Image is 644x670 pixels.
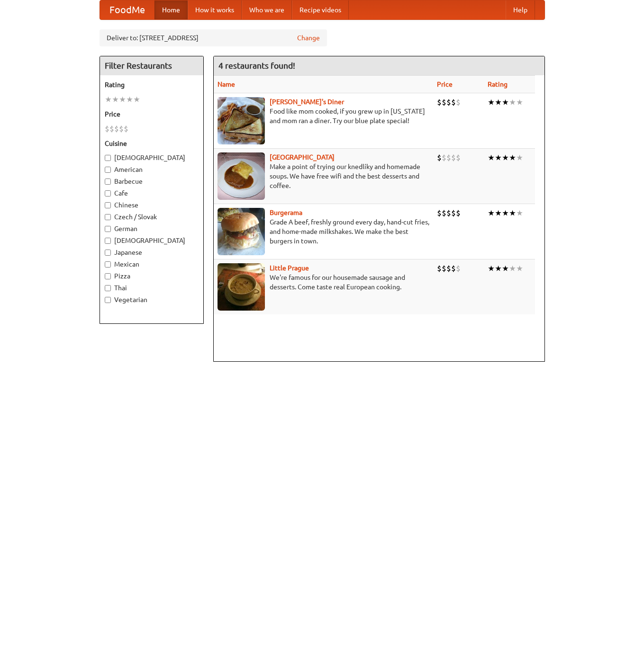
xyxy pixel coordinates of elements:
[446,152,451,163] li: $
[456,263,461,274] li: $
[126,94,133,105] li: ★
[105,297,111,303] input: Vegetarian
[509,208,516,218] li: ★
[456,208,461,218] li: $
[451,97,456,107] li: $
[502,97,509,107] li: ★
[105,167,111,173] input: American
[188,0,242,19] a: How it works
[105,80,199,89] h5: Rating
[114,124,119,134] li: $
[437,97,442,107] li: $
[442,97,446,107] li: $
[119,124,124,134] li: $
[456,97,461,107] li: $
[119,94,126,105] li: ★
[502,263,509,274] li: ★
[270,209,302,216] a: Burgerama
[218,273,430,292] p: We're famous for our housemade sausage and desserts. Come taste real European cooking.
[105,214,111,220] input: Czech / Slovak
[488,80,508,88] a: Rating
[133,94,140,105] li: ★
[105,261,111,268] input: Mexican
[270,264,309,272] a: Little Prague
[105,238,111,244] input: [DEMOGRAPHIC_DATA]
[105,179,111,185] input: Barbecue
[124,124,128,134] li: $
[488,263,495,274] li: ★
[446,263,451,274] li: $
[109,124,114,134] li: $
[509,97,516,107] li: ★
[442,263,446,274] li: $
[218,162,430,190] p: Make a point of trying our knedlíky and homemade soups. We have free wifi and the best desserts a...
[105,200,199,210] label: Chinese
[105,190,111,197] input: Cafe
[105,236,199,245] label: [DEMOGRAPHIC_DATA]
[437,80,453,88] a: Price
[516,208,523,218] li: ★
[446,97,451,107] li: $
[105,224,199,233] label: German
[105,139,199,148] h5: Cuisine
[105,124,109,134] li: $
[105,153,199,162] label: [DEMOGRAPHIC_DATA]
[100,0,154,19] a: FoodMe
[218,217,430,246] p: Grade A beef, freshly ground every day, hand-cut fries, and home-made milkshakes. We make the bes...
[451,152,456,163] li: $
[488,97,495,107] li: ★
[495,263,502,274] li: ★
[105,212,199,222] label: Czech / Slovak
[297,33,320,43] a: Change
[105,250,111,256] input: Japanese
[218,80,235,88] a: Name
[105,285,111,291] input: Thai
[292,0,349,19] a: Recipe videos
[506,0,535,19] a: Help
[105,155,111,161] input: [DEMOGRAPHIC_DATA]
[100,56,203,75] h4: Filter Restaurants
[105,283,199,293] label: Thai
[451,208,456,218] li: $
[502,208,509,218] li: ★
[437,208,442,218] li: $
[495,152,502,163] li: ★
[437,152,442,163] li: $
[218,152,265,200] img: czechpoint.jpg
[154,0,188,19] a: Home
[516,97,523,107] li: ★
[105,271,199,281] label: Pizza
[270,98,344,106] a: [PERSON_NAME]'s Diner
[105,94,112,105] li: ★
[105,165,199,174] label: American
[105,188,199,198] label: Cafe
[100,29,327,46] div: Deliver to: [STREET_ADDRESS]
[218,107,430,125] p: Food like mom cooked, if you grew up in [US_STATE] and mom ran a diner. Try our blue plate special!
[105,109,199,119] h5: Price
[488,152,495,163] li: ★
[270,153,335,161] a: [GEOGRAPHIC_DATA]
[509,263,516,274] li: ★
[437,263,442,274] li: $
[495,208,502,218] li: ★
[105,248,199,257] label: Japanese
[105,226,111,232] input: German
[218,97,265,144] img: sallys.jpg
[105,295,199,304] label: Vegetarian
[516,263,523,274] li: ★
[442,208,446,218] li: $
[442,152,446,163] li: $
[502,152,509,163] li: ★
[218,61,295,70] ng-pluralize: 4 restaurants found!
[516,152,523,163] li: ★
[451,263,456,274] li: $
[105,177,199,186] label: Barbecue
[446,208,451,218] li: $
[495,97,502,107] li: ★
[218,208,265,255] img: burgerama.jpg
[456,152,461,163] li: $
[242,0,292,19] a: Who we are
